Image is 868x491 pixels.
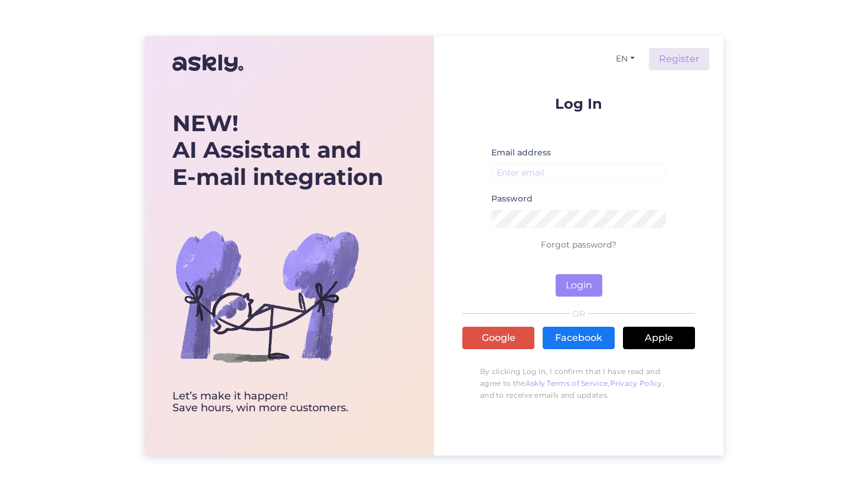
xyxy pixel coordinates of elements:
img: Askly [172,49,243,77]
input: Enter email [491,164,666,182]
p: By clicking Log In, I confirm that I have read and agree to the , , and to receive emails and upd... [462,360,695,407]
a: Askly Terms of Service [526,379,608,388]
a: Forgot password? [541,239,616,250]
p: Log In [462,96,695,111]
label: Email address [491,147,551,159]
div: Let’s make it happen! Save hours, win more customers. [172,391,383,414]
a: Privacy Policy [610,379,663,388]
b: NEW! [172,109,239,137]
a: Facebook [543,327,615,349]
label: Password [491,193,533,205]
img: bg-askly [172,201,361,391]
button: EN [611,50,639,67]
button: Login [556,274,602,297]
span: OR [570,310,588,318]
a: Register [649,48,709,70]
a: Apple [623,327,695,349]
a: Google [462,327,534,349]
div: AI Assistant and E-mail integration [172,110,383,191]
